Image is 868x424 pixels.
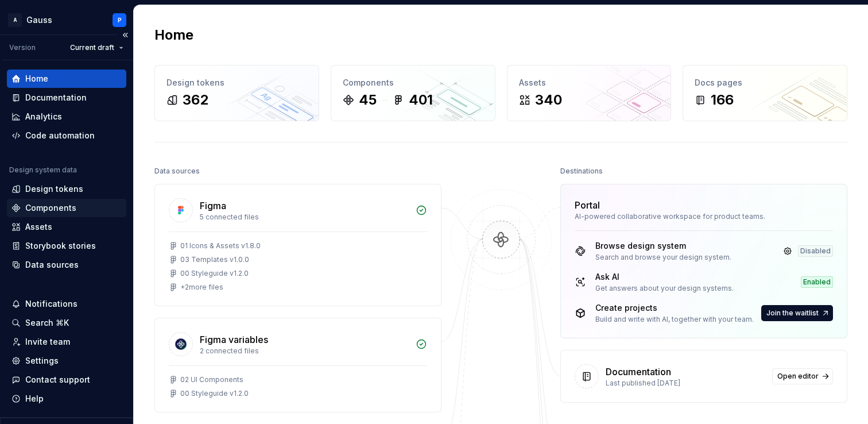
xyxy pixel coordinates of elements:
[7,180,126,198] a: Design tokens
[359,91,377,109] div: 45
[25,240,96,252] div: Storybook stories
[7,390,126,408] button: Help
[25,393,44,404] div: Help
[409,91,433,109] div: 401
[595,240,731,252] div: Browse design system
[560,163,603,179] div: Destinations
[154,184,441,306] a: Figma5 connected files01 Icons & Assets v1.8.003 Templates v1.0.000 Styleguide v1.2.0+2more files
[575,198,600,212] div: Portal
[595,253,731,262] div: Search and browse your design system.
[25,298,77,310] div: Notifications
[331,65,495,121] a: Components45401
[801,276,833,288] div: Enabled
[7,371,126,389] button: Contact support
[7,218,126,236] a: Assets
[25,183,83,195] div: Design tokens
[200,346,409,356] div: 2 connected files
[777,372,819,381] span: Open editor
[154,163,200,179] div: Data sources
[25,336,70,348] div: Invite team
[711,91,734,109] div: 166
[575,212,833,221] div: AI-powered collaborative workspace for product teams.
[2,7,131,32] button: AGaussP
[595,315,754,324] div: Build and write with AI, together with your team.
[25,130,95,141] div: Code automation
[25,259,79,271] div: Data sources
[683,65,847,121] a: Docs pages166
[7,333,126,351] a: Invite team
[343,77,483,88] div: Components
[70,43,114,52] span: Current draft
[606,365,671,379] div: Documentation
[595,271,734,283] div: Ask AI
[25,73,48,84] div: Home
[180,255,249,264] div: 03 Templates v1.0.0
[9,165,77,175] div: Design system data
[7,314,126,332] button: Search ⌘K
[7,199,126,217] a: Components
[7,237,126,255] a: Storybook stories
[507,65,672,121] a: Assets340
[118,16,122,25] div: P
[595,302,754,314] div: Create projects
[154,318,441,413] a: Figma variables2 connected files02 UI Components00 Styleguide v1.2.0
[761,305,833,321] button: Join the waitlist
[25,202,76,214] div: Components
[154,26,193,44] h2: Home
[25,92,87,103] div: Documentation
[7,88,126,107] a: Documentation
[7,126,126,145] a: Code automation
[695,77,835,88] div: Docs pages
[180,375,243,384] div: 02 UI Components
[183,91,208,109] div: 362
[25,374,90,386] div: Contact support
[25,317,69,329] div: Search ⌘K
[7,256,126,274] a: Data sources
[519,77,660,88] div: Assets
[117,27,133,43] button: Collapse sidebar
[7,70,126,88] a: Home
[7,352,126,370] a: Settings
[7,295,126,313] button: Notifications
[166,77,307,88] div: Design tokens
[772,368,833,384] a: Open editor
[25,111,62,122] div: Analytics
[535,91,562,109] div: 340
[26,14,52,26] div: Gauss
[7,107,126,126] a: Analytics
[180,269,249,278] div: 00 Styleguide v1.2.0
[180,283,223,292] div: + 2 more files
[200,333,268,346] div: Figma variables
[200,199,226,213] div: Figma
[180,389,249,398] div: 00 Styleguide v1.2.0
[8,13,22,27] div: A
[65,40,129,56] button: Current draft
[595,284,734,293] div: Get answers about your design systems.
[9,43,36,52] div: Version
[606,379,765,388] div: Last published [DATE]
[25,355,59,367] div: Settings
[798,245,833,257] div: Disabled
[200,213,409,222] div: 5 connected files
[25,221,52,233] div: Assets
[154,65,319,121] a: Design tokens362
[180,241,261,250] div: 01 Icons & Assets v1.8.0
[766,309,819,318] span: Join the waitlist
